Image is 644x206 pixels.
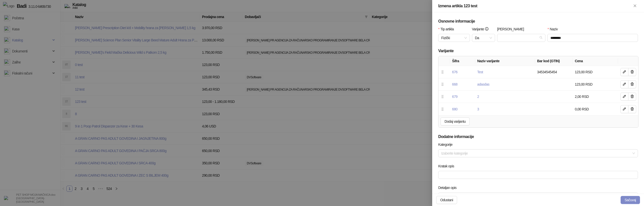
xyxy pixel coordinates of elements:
[452,95,457,99] a: 679
[477,107,479,111] a: 3
[477,82,489,86] a: adasdas
[497,26,527,32] label: Robna marka
[438,3,632,9] div: Izmena artikla 123 test
[500,34,538,42] input: Robna marka
[452,107,457,111] a: 680
[535,66,573,78] td: 34534545454
[573,66,618,78] td: 123,00 RSD
[573,56,618,66] th: Cena
[450,56,475,66] th: Šifra
[438,163,457,169] label: Kratak opis
[621,196,640,204] button: Sačuvaj
[477,70,483,74] a: Test
[535,56,573,66] th: Bar kod (GTIN)
[440,117,470,125] button: Dodaj varijantu
[441,34,467,42] span: Fizički
[438,18,638,24] h5: Osnovne informacije
[452,70,457,74] a: 676
[573,91,618,103] td: 2,00 RSD
[573,103,618,115] td: 0,00 RSD
[438,26,457,32] label: Tip artikla
[475,56,535,66] th: Naziv varijante
[475,34,492,42] span: Da
[438,185,460,190] label: Detaljan opis
[573,78,618,91] td: 123,00 RSD
[436,196,457,204] button: Odustani
[547,34,638,42] input: Naziv
[438,48,638,54] h5: Varijante
[547,26,561,32] label: Naziv
[452,82,457,86] a: 668
[438,142,456,147] label: Kategorije
[472,26,492,32] label: Varijante
[632,3,638,9] button: Zatvori
[438,171,638,179] input: Kratak opis
[438,134,638,140] h5: Dodatne informacije
[477,95,479,99] a: 2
